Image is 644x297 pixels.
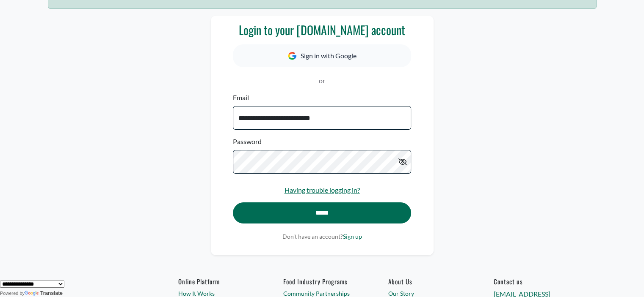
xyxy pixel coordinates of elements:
a: Having trouble logging in? [285,186,360,194]
a: Sign up [343,233,362,240]
a: Translate [25,290,63,296]
p: or [233,76,411,86]
button: Sign in with Google [233,44,411,67]
label: Password [233,136,262,147]
img: Google Icon [288,52,296,60]
h3: Login to your [DOMAIN_NAME] account [233,23,411,37]
p: Don't have an account? [233,232,411,241]
h6: Contact us [493,278,571,285]
h6: Online Platform [178,278,256,285]
h6: Food Industry Programs [283,278,361,285]
label: Email [233,93,249,103]
a: About Us [388,278,466,285]
img: Google Translate [25,291,40,297]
